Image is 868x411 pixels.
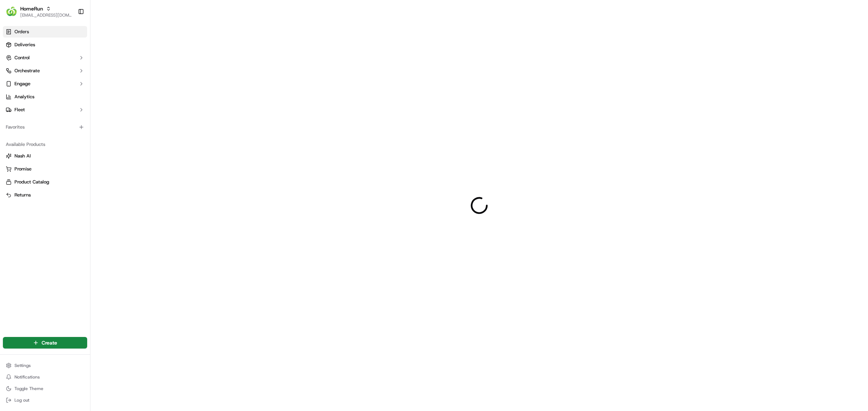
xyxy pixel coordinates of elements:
span: Toggle Theme [14,386,43,391]
a: Product Catalog [6,179,84,185]
span: Settings [14,363,31,368]
a: Analytics [3,91,87,103]
img: HomeRun [6,6,17,17]
a: Promise [6,166,84,172]
span: Control [14,55,30,61]
button: Toggle Theme [3,384,87,394]
button: Nash AI [3,150,87,162]
div: Favorites [3,121,87,133]
span: Analytics [14,94,34,100]
span: Orchestrate [14,68,40,74]
span: Fleet [14,107,25,113]
button: Settings [3,360,87,371]
span: Engage [14,81,30,87]
button: Engage [3,78,87,90]
span: Nash AI [14,153,31,159]
button: Log out [3,395,87,405]
button: HomeRun [20,5,43,12]
button: Returns [3,189,87,201]
button: Promise [3,163,87,175]
span: Create [42,339,57,346]
a: Returns [6,192,84,198]
a: Orders [3,26,87,38]
span: Log out [14,397,29,403]
button: Product Catalog [3,176,87,188]
div: Available Products [3,139,87,150]
span: Returns [14,192,31,198]
button: [EMAIL_ADDRESS][DOMAIN_NAME] [20,12,72,18]
button: Create [3,337,87,349]
button: Orchestrate [3,65,87,77]
span: Orders [14,29,29,35]
button: Fleet [3,104,87,116]
span: Deliveries [14,42,35,48]
span: Notifications [14,374,40,380]
button: Control [3,52,87,64]
button: HomeRunHomeRun[EMAIL_ADDRESS][DOMAIN_NAME] [3,3,75,20]
a: Deliveries [3,39,87,51]
span: Promise [14,166,31,172]
span: Product Catalog [14,179,49,185]
a: Nash AI [6,153,84,159]
button: Notifications [3,372,87,382]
